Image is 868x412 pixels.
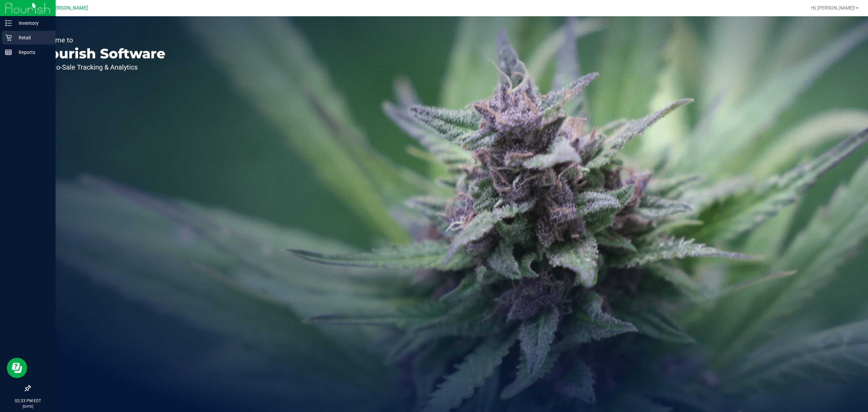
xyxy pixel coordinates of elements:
[37,64,165,71] p: Seed-to-Sale Tracking & Analytics
[51,5,88,11] span: [PERSON_NAME]
[12,34,53,42] p: Retail
[37,47,165,60] p: Flourish Software
[3,398,53,404] p: 02:33 PM EDT
[3,404,53,409] p: [DATE]
[5,49,12,56] inline-svg: Reports
[811,5,855,11] span: Hi, [PERSON_NAME]!
[5,20,12,26] inline-svg: Inventory
[12,19,53,27] p: Inventory
[5,34,12,41] inline-svg: Retail
[12,48,53,56] p: Reports
[37,37,165,43] p: Welcome to
[7,358,27,378] iframe: Resource center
